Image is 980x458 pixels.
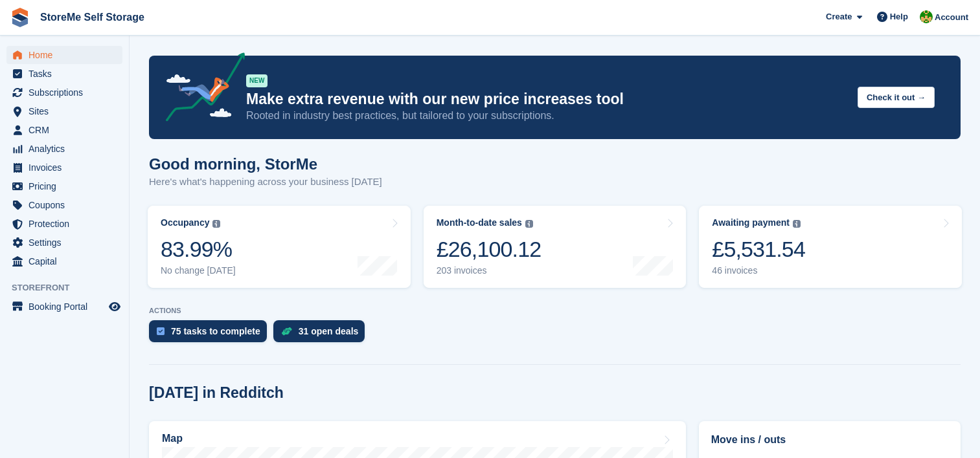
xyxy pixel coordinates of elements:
a: menu [6,65,122,83]
p: ACTIONS [149,307,961,315]
p: Rooted in industry best practices, but tailored to your subscriptions. [246,109,847,123]
img: icon-info-grey-7440780725fd019a000dd9b08b2336e03edf1995a4989e88bcd33f0948082b44.svg [793,220,801,228]
a: menu [6,140,122,158]
div: £5,531.54 [712,236,805,263]
span: Home [28,46,106,64]
span: Invoices [28,158,106,177]
a: StoreMe Self Storage [35,6,150,28]
div: NEW [246,74,268,87]
div: £26,100.12 [437,236,541,263]
img: StorMe [920,10,933,23]
span: Create [826,10,852,23]
div: 75 tasks to complete [171,326,260,336]
div: 83.99% [161,236,236,263]
span: Analytics [28,140,106,158]
button: Check it out → [858,87,935,108]
p: Make extra revenue with our new price increases tool [246,90,847,109]
span: CRM [28,121,106,139]
a: menu [6,252,122,270]
h2: [DATE] in Redditch [149,384,284,402]
a: Occupancy 83.99% No change [DATE] [148,206,411,288]
a: menu [6,121,122,139]
span: Help [890,10,908,23]
p: Here's what's happening across your business [DATE] [149,175,382,190]
a: menu [6,196,122,214]
div: Month-to-date sales [437,217,522,228]
h2: Map [162,433,183,444]
a: Month-to-date sales £26,100.12 203 invoices [424,206,687,288]
a: Awaiting payment £5,531.54 46 invoices [699,206,962,288]
img: icon-info-grey-7440780725fd019a000dd9b08b2336e03edf1995a4989e88bcd33f0948082b44.svg [212,220,220,228]
div: Occupancy [161,217,209,228]
span: Booking Portal [28,298,106,316]
a: 31 open deals [273,320,372,349]
a: menu [6,46,122,64]
img: stora-icon-8386f47178a22dfd0bd8f6a31ec36ba5ce8667c1dd55bd0f319d3a0aa187defe.svg [10,8,30,27]
img: deal-1b604bf984904fb50ccaf53a9ad4b4a5d6e5aea283cecdc64d6e3604feb123c2.svg [281,327,292,336]
div: 203 invoices [437,265,541,276]
a: menu [6,177,122,195]
span: Account [935,11,968,24]
a: menu [6,158,122,177]
img: icon-info-grey-7440780725fd019a000dd9b08b2336e03edf1995a4989e88bcd33f0948082b44.svg [525,220,533,228]
h2: Move ins / outs [711,432,948,448]
span: Capital [28,252,106,270]
span: Coupons [28,196,106,214]
a: menu [6,215,122,233]
a: menu [6,102,122,120]
a: Preview store [107,299,122,314]
h1: Good morning, StorMe [149,155,382,173]
div: 31 open deals [299,326,359,336]
div: Awaiting payment [712,217,790,228]
a: 75 tasks to complete [149,320,273,349]
a: menu [6,298,122,316]
span: Settings [28,234,106,252]
div: No change [DATE] [161,265,236,276]
span: Protection [28,215,106,233]
div: 46 invoices [712,265,805,276]
span: Sites [28,102,106,120]
img: price-adjustments-announcement-icon-8257ccfd72463d97f412b2fc003d46551f7dbcb40ab6d574587a9cd5c0d94... [155,52,245,126]
a: menu [6,234,122,252]
img: task-75834270c22a3079a89374b754ae025e5fb1db73e45f91037f5363f120a921f8.svg [157,327,165,335]
span: Subscriptions [28,83,106,102]
span: Pricing [28,177,106,195]
span: Tasks [28,65,106,83]
a: menu [6,83,122,102]
span: Storefront [12,281,129,294]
